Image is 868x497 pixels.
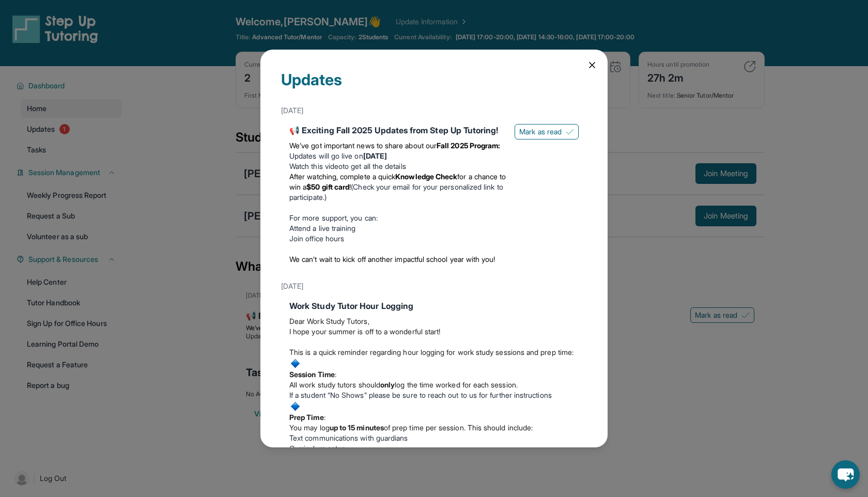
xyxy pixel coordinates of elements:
[380,380,395,389] strong: only
[395,172,457,181] strong: Knowledge Check
[289,317,369,325] span: Dear Work Study Tutors,
[289,358,301,369] img: :small_blue_diamond:
[289,172,395,181] span: After watching, complete a quick
[384,423,533,432] span: of prep time per session. This should include:
[515,124,579,139] button: Mark as read
[519,127,562,137] span: Mark as read
[437,141,500,150] strong: Fall 2025 Program:
[289,141,437,150] span: We’ve got important news to share about our
[566,128,574,136] img: Mark as read
[289,161,506,172] li: to get all the details
[289,327,440,336] span: I hope your summer is off to a wonderful start!
[289,423,330,432] span: You may log
[281,277,587,296] div: [DATE]
[324,413,326,422] span: :
[289,391,552,399] span: If a student “No Shows” please be sure to reach out to us for further instructions
[289,370,335,379] strong: Session Time
[395,380,518,389] span: log the time worked for each session.
[289,224,356,232] a: Attend a live training
[289,124,506,136] div: 📢 Exciting Fall 2025 Updates from Step Up Tutoring!
[831,460,860,489] button: chat-button
[289,300,579,312] div: Work Study Tutor Hour Logging
[363,151,387,160] strong: [DATE]
[289,380,380,389] span: All work study tutors should
[281,101,587,120] div: [DATE]
[289,172,506,203] li: (Check your email for your personalized link to participate.)
[289,255,495,263] span: We can’t wait to kick off another impactful school year with you!
[281,70,587,101] div: Updates
[289,444,346,453] span: Curriculum setup
[289,400,301,412] img: :small_blue_diamond:
[289,213,506,223] p: For more support, you can:
[289,413,324,422] strong: Prep Time
[289,162,343,170] a: Watch this video
[289,348,574,356] span: This is a quick reminder regarding hour logging for work study sessions and prep time:
[306,182,349,191] strong: $50 gift card
[289,234,344,243] a: Join office hours
[289,433,408,442] span: Text communications with guardians
[349,182,351,191] span: !
[289,151,506,161] li: Updates will go live on
[335,370,336,379] span: :
[330,423,384,432] strong: up to 15 minutes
